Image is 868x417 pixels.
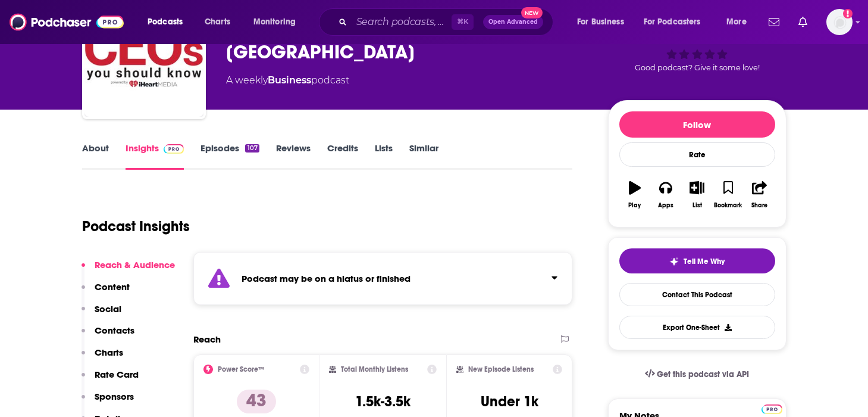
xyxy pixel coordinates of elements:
h2: Power Score™ [218,365,264,374]
div: Apps [658,202,673,209]
h2: Reach [193,334,221,345]
button: open menu [139,13,198,32]
a: Similar [409,142,438,170]
span: Monitoring [253,14,296,30]
div: Rate [619,142,775,167]
button: Follow [619,111,775,138]
button: open menu [718,13,762,32]
img: Podchaser Pro [164,144,184,154]
button: Charts [82,347,123,369]
a: Reviews [276,142,311,170]
button: Content [82,281,130,303]
h3: Under 1k [481,393,538,410]
span: Charts [205,14,230,30]
img: User Profile [826,9,853,35]
h2: Total Monthly Listens [341,365,408,374]
span: Good podcast? Give it some love! [635,63,760,72]
p: Rate Card [95,369,139,380]
button: Sponsors [82,391,134,413]
button: open menu [569,13,639,32]
button: Apps [650,173,681,216]
span: Open Advanced [488,19,538,25]
h1: Podcast Insights [82,217,190,235]
div: Share [751,202,767,209]
button: Open AdvancedNew [483,15,543,29]
span: Get this podcast via API [657,369,749,379]
p: 43 [237,390,276,413]
p: Contacts [95,325,134,336]
button: Rate Card [82,369,139,391]
button: tell me why sparkleTell Me Why [619,248,775,273]
a: Business [268,74,311,86]
button: Social [82,303,121,325]
a: Contact This Podcast [619,283,775,306]
a: Credits [327,142,358,170]
a: Episodes107 [200,142,259,170]
a: Charts [197,13,237,32]
h2: New Episode Listens [468,365,534,374]
p: Social [95,303,121,315]
a: Lists [375,142,393,170]
span: New [521,7,543,18]
span: ⌘ K [452,14,474,30]
span: Podcasts [148,14,183,30]
input: Search podcasts, credits, & more... [352,13,452,32]
img: Podchaser Pro [762,404,782,414]
p: Reach & Audience [95,259,175,270]
p: Sponsors [95,391,134,402]
img: Podchaser - Follow, Share and Rate Podcasts [10,11,124,33]
button: Show profile menu [826,9,853,35]
strong: Podcast may be on a hiatus or finished [242,273,411,284]
button: open menu [245,13,311,32]
img: tell me why sparkle [669,257,679,266]
button: open menu [636,13,718,32]
span: Logged in as sophiak [826,9,853,35]
a: Pro website [762,403,782,414]
div: 107 [245,144,259,153]
span: Tell Me Why [684,257,725,266]
div: Play [628,202,641,209]
svg: Add a profile image [843,9,853,18]
span: For Business [577,14,624,30]
a: Get this podcast via API [635,360,759,389]
a: About [82,142,109,170]
span: For Podcasters [644,14,701,30]
button: List [681,173,712,216]
p: Charts [95,347,123,358]
a: InsightsPodchaser Pro [126,142,184,170]
h3: 1.5k-3.5k [355,393,411,410]
button: Play [619,173,650,216]
button: Reach & Audience [82,259,175,281]
div: Bookmark [714,202,742,209]
a: Show notifications dropdown [794,12,812,32]
span: More [726,14,747,30]
div: A weekly podcast [226,73,349,88]
button: Bookmark [713,173,744,216]
p: Content [95,281,130,292]
button: Contacts [82,325,134,347]
div: List [692,202,702,209]
a: Show notifications dropdown [764,12,784,32]
button: Share [744,173,775,216]
div: Search podcasts, credits, & more... [330,8,565,36]
button: Export One-Sheet [619,316,775,339]
section: Click to expand status details [193,252,573,305]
